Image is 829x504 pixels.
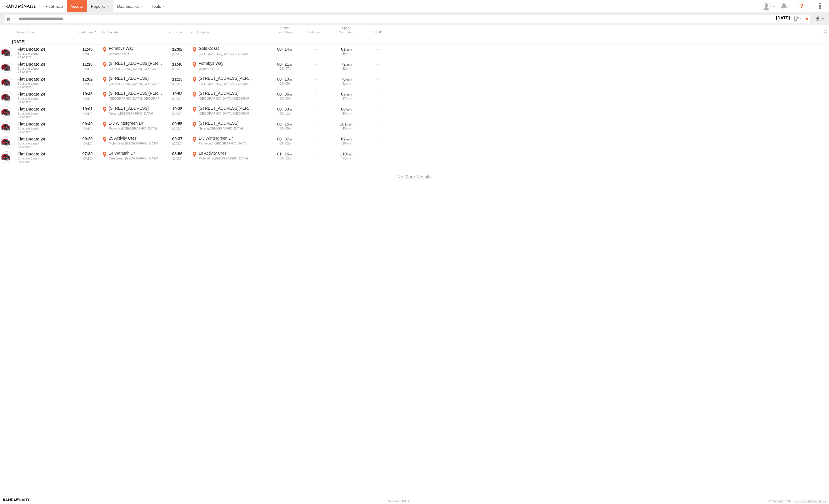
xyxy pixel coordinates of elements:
[77,136,98,149] div: 09:29 [DATE]
[101,106,164,119] label: Click to View Event Location
[18,85,73,89] span: Filter Results to this Group
[77,91,98,104] div: 10:46 [DATE]
[333,112,360,115] div: 43
[101,121,164,134] label: Click to View Event Location
[18,127,73,130] span: Sunstate Liquor
[815,15,824,23] label: Export results as...
[18,100,73,104] span: Filter Results to this Group
[333,121,360,127] div: 101
[166,136,188,149] div: 09:37 [DATE]
[285,92,292,96] span: 06
[199,52,253,56] div: [GEOGRAPHIC_DATA],[GEOGRAPHIC_DATA]
[199,121,253,126] div: [STREET_ADDRESS]
[199,96,253,100] div: [GEOGRAPHIC_DATA],[GEOGRAPHIC_DATA]
[199,106,253,111] div: [STREET_ADDRESS][PERSON_NAME]
[166,46,188,60] div: 12:02 [DATE]
[279,82,284,85] span: 00
[769,499,826,503] div: © Copyright 2025 -
[101,151,164,164] label: Click to View Event Location
[277,137,284,141] span: 00
[279,127,284,130] span: 00
[199,46,253,51] div: Gold Coast
[301,30,330,34] div: Click to Sort
[109,156,163,160] div: Crestmead,[GEOGRAPHIC_DATA]
[77,46,98,60] div: 11:48 [DATE]
[271,47,298,52] div: [868s] 21/08/2025 11:48 - 21/08/2025 12:02
[285,97,291,100] span: 09
[77,121,98,134] div: 09:40 [DATE]
[1,47,12,58] a: View Asset in Asset Management
[279,112,284,115] span: 00
[199,111,253,115] div: [GEOGRAPHIC_DATA],[GEOGRAPHIC_DATA]
[109,91,163,96] div: [STREET_ADDRESS][PERSON_NAME]
[109,151,163,156] div: 14 Waratah Dr
[166,121,188,134] div: 09:55 [DATE]
[271,92,298,97] div: [406s] 21/08/2025 10:46 - 21/08/2025 10:53
[822,29,829,34] span: Refresh
[101,76,164,90] label: Click to View Event Location
[109,121,163,126] div: 1-3 Wintergreen Dr
[101,61,164,75] label: Click to View Event Location
[285,122,292,126] span: 15
[363,30,392,34] div: Job ID
[101,46,164,60] label: Click to View Event Location
[285,47,292,52] span: 14
[199,61,253,66] div: Formbys Way
[333,157,360,160] div: 51
[191,46,254,60] label: Click to View Event Location
[109,82,163,86] div: [GEOGRAPHIC_DATA],[GEOGRAPHIC_DATA]
[18,160,73,163] span: Filter Results to this Group
[12,15,17,23] label: Search Query
[18,115,73,119] span: Filter Results to this Group
[18,130,73,134] span: Filter Results to this Group
[109,106,163,111] div: [STREET_ADDRESS]
[277,62,284,66] span: 00
[18,47,73,52] a: Fiat Ducato 24
[388,499,410,503] div: Version: 306.00
[18,97,73,100] span: Sunstate Liquor
[333,62,360,67] div: 72
[775,15,791,21] label: [DATE]
[333,82,360,85] div: 31
[191,76,254,90] label: Click to View Event Location
[333,92,360,97] div: 67
[797,2,806,11] i: ?
[285,112,291,115] span: 11
[277,77,284,81] span: 00
[277,92,284,96] span: 00
[199,151,253,156] div: 18 Activity Cres
[109,96,163,100] div: [GEOGRAPHIC_DATA],[GEOGRAPHIC_DATA]
[191,61,254,75] label: Click to View Event Location
[17,30,74,34] div: Click to Sort
[199,156,253,160] div: Molendinar,[GEOGRAPHIC_DATA]
[77,30,98,34] div: Click to Sort
[271,106,298,112] div: [2035s] 21/08/2025 10:01 - 21/08/2025 10:35
[285,82,291,85] span: 05
[77,151,98,164] div: 07:39 [DATE]
[277,107,284,111] span: 00
[191,151,254,164] label: Click to View Event Location
[77,106,98,119] div: 10:01 [DATE]
[18,77,73,82] a: Fiat Ducato 24
[1,151,12,163] a: View Asset in Asset Management
[191,106,254,119] label: Click to View Event Location
[109,52,163,56] div: Witheren,QLD
[18,92,73,97] a: Fiat Ducato 24
[18,136,73,142] a: Fiat Ducato 24
[333,136,360,142] div: 67
[199,141,253,145] div: Parkwood,[GEOGRAPHIC_DATA]
[18,121,73,127] a: Fiat Ducato 24
[18,106,73,112] a: Fiat Ducato 24
[166,106,188,119] div: 10:35 [DATE]
[191,121,254,134] label: Click to View Event Location
[271,121,298,127] div: [911s] 21/08/2025 09:40 - 21/08/2025 09:55
[166,61,188,75] div: 11:40 [DATE]
[285,157,291,160] span: 12
[166,151,188,164] div: 08:56 [DATE]
[285,142,291,145] span: 02
[333,47,360,52] div: 81
[199,91,253,96] div: [STREET_ADDRESS]
[271,151,298,157] div: [4579s] 21/08/2025 07:39 - 21/08/2025 08:56
[795,499,826,503] a: Terms and Conditions
[199,76,253,81] div: [STREET_ADDRESS][PERSON_NAME]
